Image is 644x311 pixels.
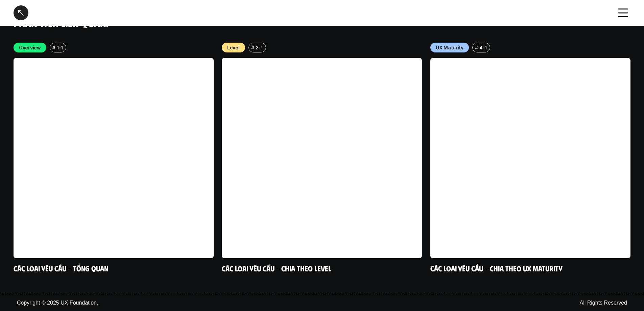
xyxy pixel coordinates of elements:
p: Overview [19,44,41,51]
a: Các loại yêu cầu - Tổng quan [14,264,108,273]
p: UX Maturity [436,44,463,51]
h6: # [475,45,478,50]
p: Level [227,44,240,51]
a: Các loại yêu cầu - Chia theo level [222,264,331,273]
p: 1-1 [57,44,63,51]
p: 4-1 [479,44,487,51]
p: All Rights Reserved [580,299,627,307]
p: Copyright © 2025 UX Foundation. [17,299,98,307]
p: 2-1 [256,44,263,51]
a: Các loại yêu cầu - Chia theo UX Maturity [430,264,563,273]
h6: # [251,45,254,50]
h6: # [52,45,55,50]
